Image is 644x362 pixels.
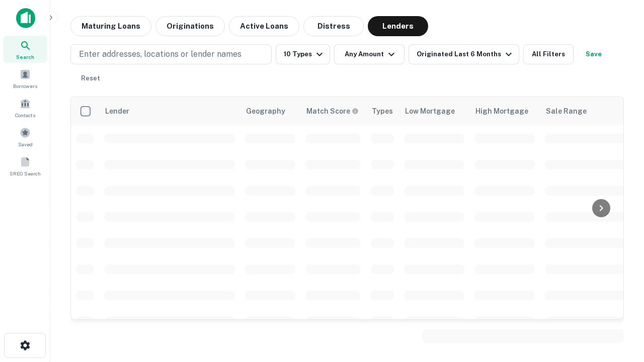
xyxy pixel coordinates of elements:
iframe: Chat Widget [594,282,644,330]
button: Originated Last 6 Months [409,44,519,64]
div: Lender [105,105,129,117]
button: Maturing Loans [70,16,151,36]
th: Lender [99,97,240,125]
p: Enter addresses, locations or lender names [79,48,242,60]
th: Low Mortgage [399,97,469,125]
div: Sale Range [546,105,587,117]
button: 10 Types [276,44,330,64]
th: Capitalize uses an advanced AI algorithm to match your search with the best lender. The match sco... [300,97,366,125]
div: Originated Last 6 Months [417,48,515,60]
a: Contacts [3,94,47,121]
button: Reset [74,68,107,88]
span: Contacts [15,111,35,119]
button: Distress [303,16,364,36]
span: SREO Search [10,169,41,177]
a: SREO Search [3,152,47,179]
span: Borrowers [13,82,37,90]
button: Active Loans [229,16,299,36]
a: Borrowers [3,65,47,92]
button: Lenders [368,16,428,36]
button: Any Amount [334,44,405,64]
div: High Mortgage [475,105,528,117]
a: Saved [3,123,47,150]
button: Save your search to get updates of matches that match your search criteria. [578,44,610,64]
a: Search [3,36,47,63]
div: Types [372,105,393,117]
button: Enter addresses, locations or lender names [70,44,272,64]
span: Saved [18,140,33,148]
div: Capitalize uses an advanced AI algorithm to match your search with the best lender. The match sco... [306,106,359,117]
th: Sale Range [540,97,630,125]
th: Types [366,97,399,125]
img: capitalize-icon.png [16,8,35,28]
h6: Match Score [306,106,357,117]
button: All Filters [523,44,574,64]
div: Geography [246,105,285,117]
span: Search [16,53,34,61]
th: Geography [240,97,300,125]
div: Low Mortgage [405,105,455,117]
th: High Mortgage [469,97,540,125]
button: Originations [155,16,225,36]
